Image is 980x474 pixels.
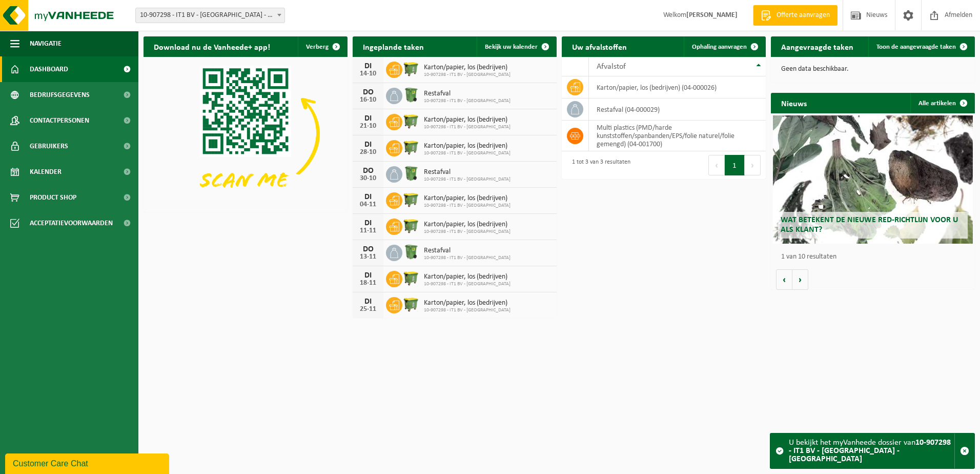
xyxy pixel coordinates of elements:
a: Bekijk uw kalender [477,36,556,57]
span: Offerte aanvragen [774,10,832,21]
button: 1 [725,155,745,175]
span: 10-907298 - IT1 BV - GENT - GENT [136,8,284,23]
div: 14-10 [358,70,378,77]
img: WB-1100-HPE-GN-50 [402,112,420,130]
img: WB-1100-HPE-GN-50 [402,269,420,287]
a: Alle artikelen [910,93,974,113]
strong: 10-907298 - IT1 BV - [GEOGRAPHIC_DATA] - [GEOGRAPHIC_DATA] [789,439,951,463]
div: DO [358,88,378,96]
span: Ophaling aanvragen [692,44,747,50]
div: U bekijkt het myVanheede dossier van [789,433,954,468]
div: 21-10 [358,123,378,130]
div: 11-11 [358,227,378,234]
span: Karton/papier, los (bedrijven) [424,194,511,203]
span: Kalender [30,159,62,185]
span: 10-907298 - IT1 BV - [GEOGRAPHIC_DATA] [424,307,511,313]
img: WB-0370-HPE-GN-50 [402,86,420,104]
a: Wat betekent de nieuwe RED-richtlijn voor u als klant? [773,115,973,244]
span: 10-907298 - IT1 BV - [GEOGRAPHIC_DATA] [424,124,511,130]
img: WB-0370-HPE-GN-50 [402,165,420,182]
span: 10-907298 - IT1 BV - [GEOGRAPHIC_DATA] [424,98,511,104]
span: 10-907298 - IT1 BV - [GEOGRAPHIC_DATA] [424,176,511,183]
td: karton/papier, los (bedrijven) (04-000026) [589,76,766,98]
div: DI [358,219,378,227]
span: Contactpersonen [30,108,89,133]
div: DI [358,62,378,70]
div: DO [358,167,378,175]
span: Product Shop [30,185,76,210]
iframe: chat widget [5,451,171,474]
button: Previous [708,155,725,175]
a: Offerte aanvragen [753,5,838,26]
div: DO [358,245,378,253]
img: WB-0370-HPE-GN-50 [402,243,420,261]
div: 04-11 [358,201,378,208]
span: Dashboard [30,56,68,82]
span: 10-907298 - IT1 BV - GENT - GENT [135,8,285,23]
img: WB-1100-HPE-GN-50 [402,60,420,77]
button: Verberg [298,36,346,57]
h2: Ingeplande taken [353,36,434,56]
strong: [PERSON_NAME] [686,11,738,19]
img: WB-1100-HPE-GN-50 [402,191,420,208]
span: 10-907298 - IT1 BV - [GEOGRAPHIC_DATA] [424,229,511,235]
button: Next [745,155,761,175]
div: DI [358,298,378,306]
h2: Nieuws [771,93,817,113]
img: WB-1100-HPE-GN-50 [402,295,420,313]
td: restafval (04-000029) [589,98,766,121]
span: Restafval [424,247,511,255]
span: 10-907298 - IT1 BV - [GEOGRAPHIC_DATA] [424,255,511,261]
span: Restafval [424,90,511,98]
span: Karton/papier, los (bedrijven) [424,273,511,281]
div: 13-11 [358,253,378,261]
img: WB-1100-HPE-GN-50 [402,217,420,234]
span: Navigatie [30,31,62,56]
a: Toon de aangevraagde taken [868,36,974,57]
span: Karton/papier, los (bedrijven) [424,142,511,150]
span: Karton/papier, los (bedrijven) [424,64,511,72]
h2: Download nu de Vanheede+ app! [144,36,280,56]
span: Gebruikers [30,133,68,159]
span: Afvalstof [597,63,626,71]
p: 1 van 10 resultaten [781,253,970,261]
button: Volgende [792,269,808,290]
span: 10-907298 - IT1 BV - [GEOGRAPHIC_DATA] [424,72,511,78]
span: Verberg [306,44,329,50]
div: 30-10 [358,175,378,182]
span: 10-907298 - IT1 BV - [GEOGRAPHIC_DATA] [424,203,511,209]
span: Acceptatievoorwaarden [30,210,113,236]
span: Restafval [424,168,511,176]
div: DI [358,271,378,280]
div: 28-10 [358,149,378,156]
span: 10-907298 - IT1 BV - [GEOGRAPHIC_DATA] [424,150,511,156]
div: DI [358,193,378,201]
h2: Uw afvalstoffen [562,36,637,56]
span: Karton/papier, los (bedrijven) [424,299,511,307]
div: 16-10 [358,96,378,104]
div: 25-11 [358,306,378,313]
div: 1 tot 3 van 3 resultaten [567,154,630,176]
div: DI [358,141,378,149]
span: 10-907298 - IT1 BV - [GEOGRAPHIC_DATA] [424,281,511,287]
a: Ophaling aanvragen [684,36,765,57]
img: WB-1100-HPE-GN-50 [402,139,420,156]
div: 18-11 [358,280,378,287]
button: Vorige [776,269,792,290]
span: Karton/papier, los (bedrijven) [424,116,511,124]
td: multi plastics (PMD/harde kunststoffen/spanbanden/EPS/folie naturel/folie gemengd) (04-001700) [589,121,766,151]
p: Geen data beschikbaar. [781,66,965,73]
img: Download de VHEPlus App [144,57,348,210]
span: Toon de aangevraagde taken [876,44,956,50]
span: Bedrijfsgegevens [30,82,90,108]
span: Wat betekent de nieuwe RED-richtlijn voor u als klant? [781,216,958,234]
div: DI [358,114,378,123]
span: Karton/papier, los (bedrijven) [424,221,511,229]
h2: Aangevraagde taken [771,36,864,56]
span: Bekijk uw kalender [485,44,538,50]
